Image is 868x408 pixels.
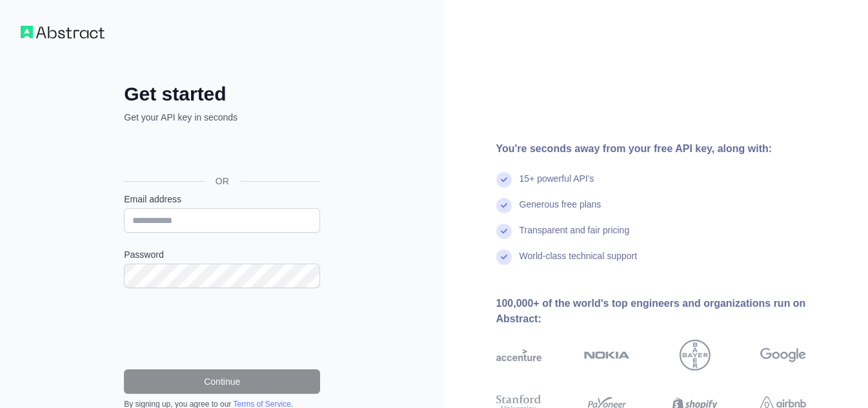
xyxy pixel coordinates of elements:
[496,198,512,213] img: check mark
[124,304,320,354] iframe: reCAPTCHA
[496,224,512,239] img: check mark
[496,340,542,371] img: accenture
[117,138,324,166] iframe: زر تسجيل الدخول باستخدام حساب Google
[124,111,320,124] p: Get your API key in seconds
[124,248,320,261] label: Password
[520,198,601,224] div: Generous free plans
[584,340,630,371] img: nokia
[496,172,512,188] img: check mark
[21,26,105,39] img: Workflow
[520,172,594,198] div: 15+ powerful API's
[496,296,848,327] div: 100,000+ of the world's top engineers and organizations run on Abstract:
[124,369,320,394] button: Continue
[496,249,512,265] img: check mark
[205,175,239,188] span: OR
[520,224,630,249] div: Transparent and fair pricing
[124,83,320,106] h2: Get started
[680,340,711,371] img: bayer
[496,141,848,157] div: You're seconds away from your free API key, along with:
[124,193,320,206] label: Email address
[760,340,806,371] img: google
[520,249,638,275] div: World-class technical support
